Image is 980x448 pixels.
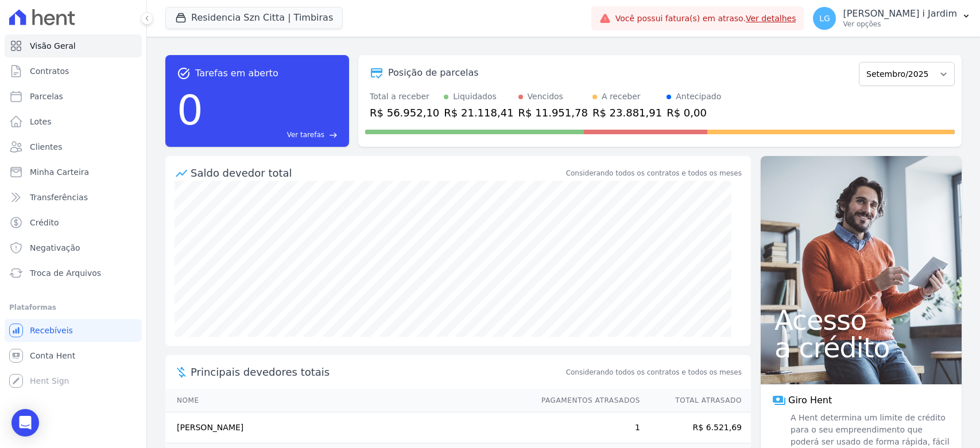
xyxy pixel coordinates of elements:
[191,165,564,181] div: Saldo devedor total
[30,217,59,228] span: Crédito
[444,105,513,120] div: R$ 21.118,41
[30,325,73,336] span: Recebíveis
[530,389,641,412] th: Pagamentos Atrasados
[165,389,530,412] th: Nome
[5,161,142,184] a: Minha Carteira
[30,141,62,153] span: Clientes
[177,80,203,140] div: 0
[5,110,142,133] a: Lotes
[30,192,88,203] span: Transferências
[195,67,278,80] span: Tarefas em aberto
[388,66,479,80] div: Posição de parcelas
[843,8,957,20] p: [PERSON_NAME] i Jardim
[5,262,142,285] a: Troca de Arquivos
[165,7,343,29] button: Residencia Szn Citta | Timbiras
[5,236,142,259] a: Negativação
[30,116,52,127] span: Lotes
[667,105,721,120] div: R$ 0,00
[191,364,564,380] span: Principais devedores totais
[774,306,948,334] span: Acesso
[602,91,641,103] div: A receber
[528,91,563,103] div: Vencidos
[30,166,89,178] span: Minha Carteira
[30,65,69,77] span: Contratos
[30,267,101,279] span: Troca de Arquivos
[30,91,63,102] span: Parcelas
[843,20,957,29] p: Ver opções
[9,301,137,314] div: Plataformas
[5,186,142,209] a: Transferências
[5,135,142,158] a: Clientes
[774,334,948,361] span: a crédito
[370,105,439,120] div: R$ 56.952,10
[5,211,142,234] a: Crédito
[5,34,142,57] a: Visão Geral
[5,344,142,367] a: Conta Hent
[370,91,439,103] div: Total a receber
[5,85,142,108] a: Parcelas
[566,168,742,178] div: Considerando todos os contratos e todos os meses
[788,394,832,407] span: Giro Hent
[530,412,641,443] td: 1
[453,91,497,103] div: Liquidados
[30,350,75,361] span: Conta Hent
[5,60,142,83] a: Contratos
[329,131,338,139] span: east
[11,409,39,437] div: Open Intercom Messenger
[566,367,742,377] span: Considerando todos os contratos e todos os meses
[615,13,796,25] span: Você possui fatura(s) em atraso.
[804,2,980,34] button: LG [PERSON_NAME] i Jardim Ver opções
[518,105,588,120] div: R$ 11.951,78
[641,412,751,443] td: R$ 6.521,69
[819,14,830,22] span: LG
[30,40,76,52] span: Visão Geral
[30,242,80,254] span: Negativação
[287,130,324,140] span: Ver tarefas
[208,130,338,140] a: Ver tarefas east
[165,412,530,443] td: [PERSON_NAME]
[746,14,796,23] a: Ver detalhes
[592,105,662,120] div: R$ 23.881,91
[676,91,721,103] div: Antecipado
[641,389,751,412] th: Total Atrasado
[177,67,191,80] span: task_alt
[5,319,142,342] a: Recebíveis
